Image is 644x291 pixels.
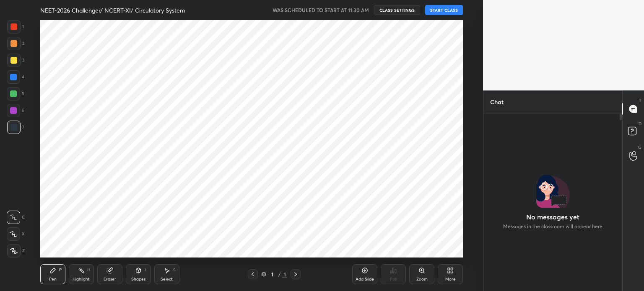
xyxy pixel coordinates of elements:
div: Select [161,277,173,281]
p: G [638,144,641,150]
div: P [59,268,62,272]
h4: NEET-2026 Challenger/ NCERT-XI/ Circulatory System [40,6,185,14]
div: L [145,268,147,272]
button: CLASS SETTINGS [374,5,420,15]
div: 4 [7,70,24,84]
div: 1 [7,20,24,33]
div: Zoom [416,277,428,281]
div: 6 [7,104,24,117]
div: Add Slide [356,277,374,281]
div: 2 [7,37,24,50]
div: S [173,268,176,272]
div: Pen [49,277,57,281]
div: Z [7,244,25,258]
button: START CLASS [425,5,463,15]
p: T [639,97,641,103]
p: Chat [483,91,510,113]
div: 5 [7,87,24,100]
div: 7 [7,121,24,134]
div: / [278,272,280,277]
div: X [7,227,25,241]
h5: WAS SCHEDULED TO START AT 11:30 AM [273,6,369,14]
div: More [445,277,456,281]
div: Shapes [131,277,145,281]
div: Highlight [73,277,90,281]
div: 1 [282,270,287,278]
div: 3 [7,54,24,67]
div: H [87,268,90,272]
div: 1 [268,272,276,277]
div: Eraser [104,277,116,281]
p: D [639,121,641,127]
div: C [7,211,25,224]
